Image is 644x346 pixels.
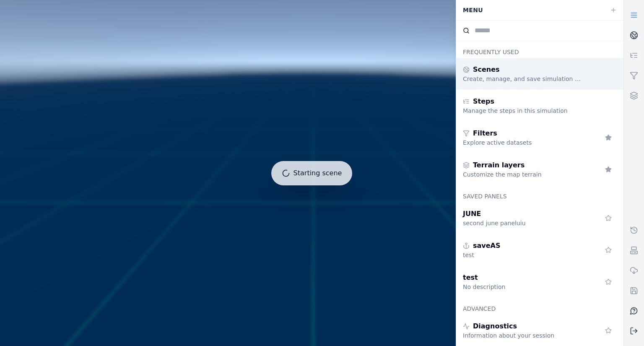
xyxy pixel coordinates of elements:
div: Menu [458,2,605,18]
div: Create, manage, and save simulation scenes [463,75,584,83]
div: Saved panels [456,185,623,202]
span: Terrain layers [473,160,525,170]
div: Customize the map terrain [463,170,584,179]
div: Information about your session [463,331,584,340]
span: Scenes [473,65,500,75]
span: test [463,273,478,283]
div: second june paneluiu [463,219,584,227]
span: Diagnostics [473,321,517,331]
div: Frequently Used [456,41,623,58]
span: saveAS [473,241,501,251]
div: Explore active datasets [463,138,584,147]
span: Steps [473,96,494,107]
span: Filters [473,128,497,138]
div: No description [463,283,584,291]
div: test [463,251,584,259]
div: Manage the steps in this simulation [463,107,584,115]
div: Advanced [456,298,623,315]
span: JUNE [463,209,481,219]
